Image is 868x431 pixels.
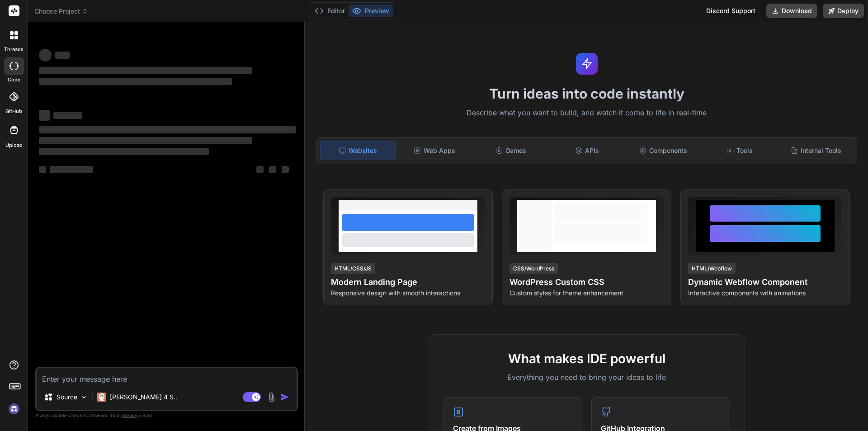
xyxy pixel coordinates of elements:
[443,349,730,368] h2: What makes IDE powerful
[550,141,624,160] div: APIs
[509,263,558,274] div: CSS/WordPress
[39,110,50,121] span: ‌
[256,166,264,173] span: ‌
[397,141,472,160] div: Web Apps
[110,393,177,402] p: [PERSON_NAME] 4 S..
[311,107,863,119] p: Describe what you want to build, and watch it come to life in real-time
[688,276,842,289] h4: Dynamic Webflow Component
[269,166,276,173] span: ‌
[34,7,88,16] span: Choose Project
[331,289,485,298] p: Responsive design with smooth interactions
[55,52,70,59] span: ‌
[766,4,817,18] button: Download
[331,276,485,289] h4: Modern Landing Page
[39,148,209,155] span: ‌
[701,4,761,18] div: Discord Support
[97,393,106,402] img: Claude 4 Sonnet
[331,263,375,274] div: HTML/CSS/JS
[57,393,77,402] p: Source
[311,5,349,17] button: Editor
[778,141,853,160] div: Internal Tools
[703,141,777,160] div: Tools
[39,126,296,133] span: ‌
[349,5,393,17] button: Preview
[39,166,46,173] span: ‌
[35,411,298,420] p: Always double-check its answers. Your in Bind
[8,76,20,84] label: code
[688,289,842,298] p: Interactive components with animations
[311,85,863,102] h1: Turn ideas into code instantly
[6,401,22,417] img: signin
[80,393,88,401] img: Pick Models
[509,289,664,298] p: Custom styles for theme enhancement
[266,392,277,403] img: attachment
[5,142,23,149] label: Upload
[823,4,864,18] button: Deploy
[53,112,82,119] span: ‌
[5,108,22,115] label: GitHub
[4,46,24,53] label: threads
[509,276,664,289] h4: WordPress Custom CSS
[282,166,289,173] span: ‌
[626,141,701,160] div: Components
[39,67,252,74] span: ‌
[320,141,396,160] div: Websites
[443,372,730,383] p: Everything you need to bring your ideas to life
[474,141,548,160] div: Games
[50,166,93,173] span: ‌
[39,78,232,85] span: ‌
[280,393,289,402] img: icon
[39,49,52,62] span: ‌
[688,263,736,274] div: HTML/Webflow
[39,137,252,144] span: ‌
[121,412,137,418] span: privacy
